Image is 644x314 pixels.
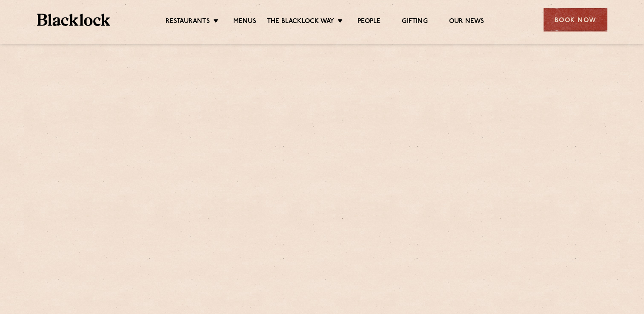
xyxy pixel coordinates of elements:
a: Restaurants [166,17,210,27]
a: People [358,17,381,27]
a: The Blacklock Way [267,17,334,27]
a: Gifting [402,17,427,27]
a: Menus [233,17,256,27]
div: Book Now [544,8,607,31]
a: Our News [449,17,484,27]
img: BL_Textured_Logo-footer-cropped.svg [37,14,111,26]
